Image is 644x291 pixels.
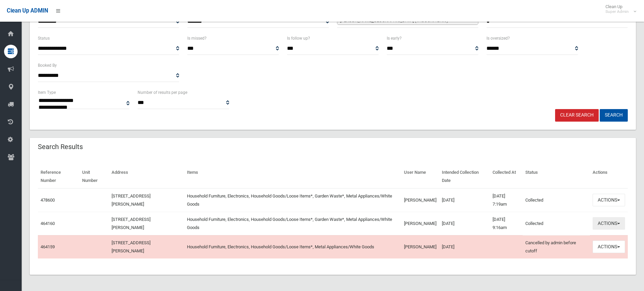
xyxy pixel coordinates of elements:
[184,235,401,258] td: Household Furniture, Electronics, Household Goods/Loose Items*, Metal Appliances/White Goods
[38,165,79,188] th: Reference Number
[523,212,590,235] td: Collected
[401,188,439,212] td: [PERSON_NAME]
[439,212,490,235] td: [DATE]
[38,35,50,42] label: Status
[439,165,490,188] th: Intended Collection Date
[439,188,490,212] td: [DATE]
[593,217,625,230] button: Actions
[187,35,207,42] label: Is missed?
[184,212,401,235] td: Household Furniture, Electronics, Household Goods/Loose Items*, Garden Waste*, Metal Appliances/W...
[41,221,55,226] a: 464160
[401,165,439,188] th: User Name
[555,109,599,122] a: Clear Search
[109,165,184,188] th: Address
[523,235,590,258] td: Cancelled by admin before cutoff
[7,7,48,14] span: Clean Up ADMIN
[184,188,401,212] td: Household Furniture, Electronics, Household Goods/Loose Items*, Garden Waste*, Metal Appliances/W...
[523,165,590,188] th: Status
[490,188,523,212] td: [DATE] 7:19am
[38,62,57,69] label: Booked By
[523,188,590,212] td: Collected
[439,235,490,258] td: [DATE]
[600,109,628,122] button: Search
[593,194,625,206] button: Actions
[387,35,402,42] label: Is early?
[490,165,523,188] th: Collected At
[112,240,150,253] a: [STREET_ADDRESS][PERSON_NAME]
[79,165,109,188] th: Unit Number
[112,217,150,230] a: [STREET_ADDRESS][PERSON_NAME]
[593,241,625,253] button: Actions
[287,35,310,42] label: Is follow up?
[401,235,439,258] td: [PERSON_NAME]
[41,198,55,203] a: 478600
[41,244,55,249] a: 464159
[602,4,636,14] span: Clean Up
[138,89,187,96] label: Number of results per page
[38,89,56,96] label: Item Type
[112,193,150,207] a: [STREET_ADDRESS][PERSON_NAME]
[590,165,628,188] th: Actions
[30,140,91,153] header: Search Results
[490,212,523,235] td: [DATE] 9:16am
[605,9,629,14] small: Super Admin
[401,212,439,235] td: [PERSON_NAME]
[184,165,401,188] th: Items
[486,35,510,42] label: Is oversized?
